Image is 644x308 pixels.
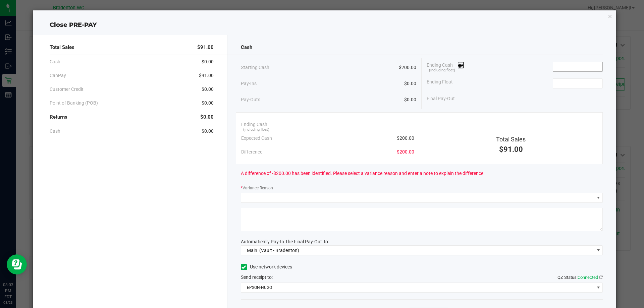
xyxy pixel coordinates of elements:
span: QZ Status: [557,275,603,280]
span: Difference [241,148,262,156]
label: Variance Reason [241,185,273,191]
span: Customer Credit [50,86,84,93]
span: Main [247,248,257,253]
span: $200.00 [397,135,414,142]
span: Final Pay-Out [427,95,455,102]
span: $0.00 [404,96,416,103]
span: Ending Cash [241,121,267,128]
span: Pay-Ins [241,80,257,87]
iframe: Resource center [7,254,27,274]
span: Ending Float [427,78,453,88]
span: CanPay [50,72,66,79]
span: Automatically Pay-In The Final Pay-Out To: [241,239,329,244]
span: $0.00 [200,113,214,121]
span: (Vault - Bradenton) [259,248,299,253]
span: Cash [50,58,60,65]
span: Starting Cash [241,64,269,71]
span: Point of Banking (POB) [50,100,98,107]
div: Close PRE-PAY [33,20,616,29]
span: Ending Cash [427,62,464,72]
span: Cash [50,128,60,135]
span: EPSON-HUGO [241,283,594,292]
span: Expected Cash [241,135,272,142]
span: $0.00 [404,80,416,87]
span: $0.00 [202,128,214,135]
span: $0.00 [202,86,214,93]
div: Returns [50,110,214,124]
span: $0.00 [202,58,214,65]
span: Total Sales [496,136,526,143]
span: Send receipt to: [241,274,273,280]
label: Use network devices [241,263,292,270]
span: Pay-Outs [241,96,260,103]
span: (including float) [243,127,269,133]
span: Connected [578,275,598,280]
span: -$200.00 [395,148,414,156]
span: (including float) [429,68,455,73]
span: $91.00 [199,72,214,79]
span: $91.00 [499,145,523,153]
span: $91.00 [197,44,214,51]
span: $200.00 [399,64,416,71]
span: $0.00 [202,100,214,107]
span: Cash [241,44,252,51]
span: A difference of -$200.00 has been identified. Please select a variance reason and enter a note to... [241,170,484,177]
span: Total Sales [50,44,74,51]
